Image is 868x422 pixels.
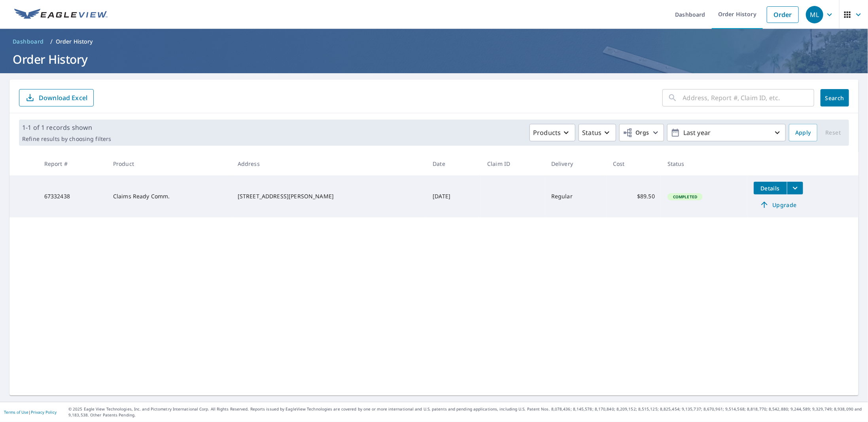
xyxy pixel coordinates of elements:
p: © 2025 Eagle View Technologies, Inc. and Pictometry International Corp. All Rights Reserved. Repo... [68,406,864,418]
span: Upgrade [758,200,798,209]
button: filesDropdownBtn-67332438 [787,182,803,194]
th: Product [107,152,231,175]
p: 1-1 of 1 records shown [22,123,111,132]
a: Privacy Policy [31,409,57,415]
th: Address [231,152,427,175]
button: Last year [667,124,786,141]
button: Download Excel [19,89,94,106]
p: Products [533,128,561,137]
td: Regular [545,175,607,217]
input: Address, Report #, Claim ID, etc. [683,87,814,109]
div: ML [806,6,823,23]
h1: Order History [9,51,859,67]
p: Status [582,128,601,137]
td: $89.50 [607,175,661,217]
p: Last year [680,126,773,140]
a: Dashboard [9,35,47,48]
p: Refine results by choosing filters [22,135,111,143]
a: Upgrade [754,198,803,211]
button: Search [821,89,849,106]
span: Search [827,94,843,102]
a: Terms of Use [4,409,28,415]
a: Order [767,6,799,23]
th: Delivery [545,152,607,175]
span: Orgs [623,128,649,138]
td: [DATE] [426,175,481,217]
th: Status [661,152,747,175]
span: Apply [795,128,811,138]
button: Apply [789,124,817,141]
img: EV Logo [14,9,108,21]
p: Download Excel [39,93,87,102]
button: Status [579,124,616,141]
button: Products [529,124,575,141]
th: Claim ID [481,152,545,175]
span: Completed [668,194,702,200]
th: Report # [38,152,107,175]
button: detailsBtn-67332438 [754,182,787,194]
li: / [50,37,53,46]
span: Details [758,184,782,192]
p: Order History [56,38,93,46]
p: | [4,410,57,414]
button: Orgs [619,124,664,141]
nav: breadcrumb [9,35,859,48]
span: Dashboard [13,38,44,46]
td: 67332438 [38,175,107,217]
td: Claims Ready Comm. [107,175,231,217]
div: [STREET_ADDRESS][PERSON_NAME] [238,192,420,200]
th: Cost [607,152,661,175]
th: Date [426,152,481,175]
